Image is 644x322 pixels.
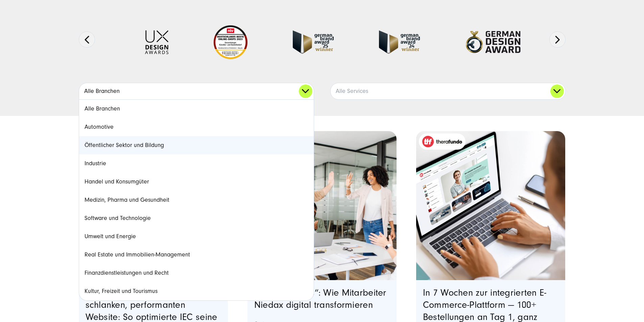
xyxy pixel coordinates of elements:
img: German-Design-Award - fullservice digital agentur SUNZINET [465,30,521,54]
a: Industrie [79,154,314,173]
img: UX-Design-Awards - fullservice digital agentur SUNZINET [145,30,168,54]
a: Featured image: eine Gruppe von Kollegen in einer modernen Büroumgebung, die einen Erfolg feiern.... [247,131,397,280]
a: Alle Branchen [79,83,314,99]
a: Automotive [79,118,314,136]
img: German Brand Award winner 2025 - Full Service Digital Agentur SUNZINET [293,30,334,54]
a: Software und Technologie [79,209,314,227]
button: Next [549,31,566,48]
img: therafundo_10-2024_logo_2c [422,136,462,147]
a: Real Estate und Immobilien-Management [79,246,314,264]
a: Alle Services [331,83,565,99]
img: German-Brand-Award - fullservice digital agentur SUNZINET [379,30,420,54]
a: „Future Heroes“: Wie Mitarbeiter Niedax digital transformieren [254,288,386,310]
a: Finanzdienstleistungen und Recht [79,264,314,282]
img: Deutschlands beste Online Shops 2023 - boesner - Kunde - SUNZINET [214,25,247,59]
a: Medizin, Pharma und Gesundheit [79,191,314,209]
a: Featured image: - Read full post: In 7 Wochen zur integrierten E-Commerce-Plattform | therafundo ... [416,131,566,280]
button: Previous [79,31,95,48]
a: Handel und Konsumgüter [79,173,314,191]
a: Öffentlicher Sektor und Bildung [79,136,314,154]
a: Alle Branchen [79,100,314,118]
a: Kultur, Freizeit und Tourismus [79,282,314,300]
a: Umwelt und Energie [79,227,314,246]
img: eine Gruppe von Kollegen in einer modernen Büroumgebung, die einen Erfolg feiern. Ein Mann gibt e... [247,131,397,280]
